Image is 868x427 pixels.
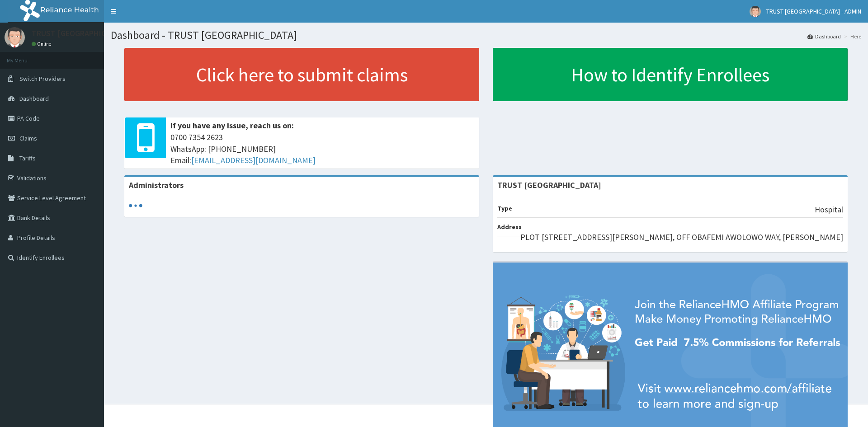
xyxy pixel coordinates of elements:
[497,223,522,231] b: Address
[493,48,848,101] a: How to Identify Enrollees
[32,29,161,38] p: TRUST [GEOGRAPHIC_DATA] - ADMIN
[191,155,316,165] a: [EMAIL_ADDRESS][DOMAIN_NAME]
[19,75,66,83] span: Switch Providers
[842,33,861,40] li: Here
[170,131,475,166] span: 0700 7354 2623 WhatsApp: [PHONE_NUMBER] Email:
[19,154,36,162] span: Tariffs
[129,180,184,190] b: Administrators
[19,94,49,103] span: Dashboard
[497,180,601,190] strong: TRUST [GEOGRAPHIC_DATA]
[5,27,25,47] img: User Image
[750,6,761,17] img: User Image
[19,134,37,142] span: Claims
[111,29,861,41] h1: Dashboard - TRUST [GEOGRAPHIC_DATA]
[807,33,841,40] a: Dashboard
[520,231,843,243] p: PLOT [STREET_ADDRESS][PERSON_NAME], OFF OBAFEMI AWOLOWO WAY, [PERSON_NAME]
[124,48,479,101] a: Click here to submit claims
[815,204,843,216] p: Hospital
[170,120,294,131] b: If you have any issue, reach us on:
[129,199,142,212] svg: audio-loading
[766,7,861,15] span: TRUST [GEOGRAPHIC_DATA] - ADMIN
[32,41,53,47] a: Online
[497,204,512,212] b: Type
